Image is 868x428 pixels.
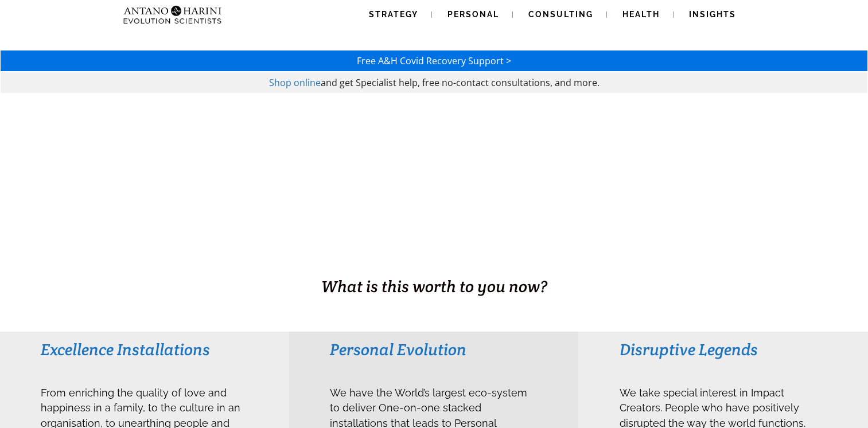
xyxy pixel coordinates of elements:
[41,339,248,360] h3: Excellence Installations
[528,10,593,19] span: Consulting
[269,76,321,89] a: Shop online
[321,276,547,297] span: What is this worth to you now?
[357,55,511,67] a: Free A&H Covid Recovery Support >
[447,10,499,19] span: Personal
[620,339,827,360] h3: Disruptive Legends
[321,76,600,89] span: and get Specialist help, free no-contact consultations, and more.
[330,339,537,360] h3: Personal Evolution
[1,251,867,275] h1: BUSINESS. HEALTH. Family. Legacy
[622,10,660,19] span: Health
[689,10,736,19] span: Insights
[369,10,418,19] span: Strategy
